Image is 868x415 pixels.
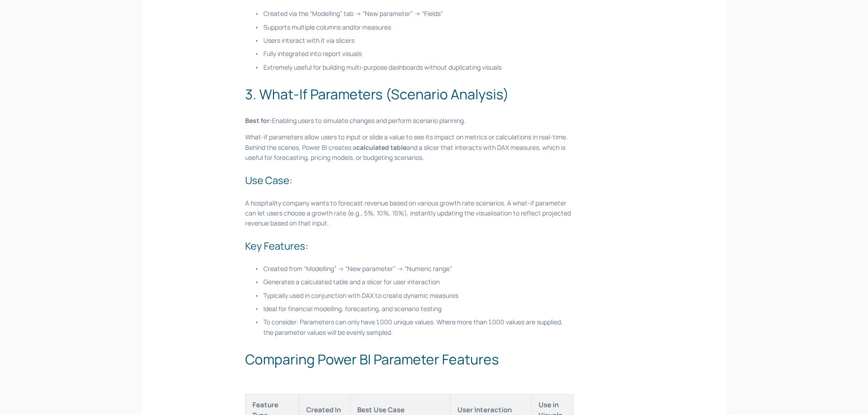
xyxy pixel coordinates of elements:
[356,143,406,152] strong: calculated table
[245,116,272,125] strong: Best for:
[245,173,574,188] h3: Use Case:
[245,132,574,163] p: What-if parameters allow users to input or slide a value to see its impact on metrics or calculat...
[263,22,574,32] p: Supports multiple columns and/or measures
[245,198,574,229] p: A hospitality company wants to forecast revenue based on various growth rate scenarios. A what-if...
[263,36,574,46] p: Users interact with it via slicers
[263,62,574,72] p: Extremely useful for building multi-purpose dashboards without duplicating visuals
[263,49,574,59] p: Fully integrated into report visuals
[263,304,574,314] p: Ideal for financial modelling, forecasting, and scenario testing
[263,9,574,19] p: Created via the “Modelling” tab → “New parameter” → “Fields”
[263,277,574,287] p: Generates a calculated table and a slicer for user interaction
[245,116,574,126] p: Enabling users to simulate changes and perform scenario planning.
[245,349,574,369] h2: Comparing Power BI Parameter Features
[245,84,574,104] h2: 3. What-If Parameters (Scenario Analysis)
[263,264,574,274] p: Created from “Modelling” → “New parameter” → “Numeric range”
[263,291,574,301] p: Typically used in conjunction with DAX to create dynamic measures
[245,239,574,254] h3: Key Features:
[263,317,574,338] p: To consider: Parameters can only have 1,000 unique values. Where more than 1,000 values are suppl...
